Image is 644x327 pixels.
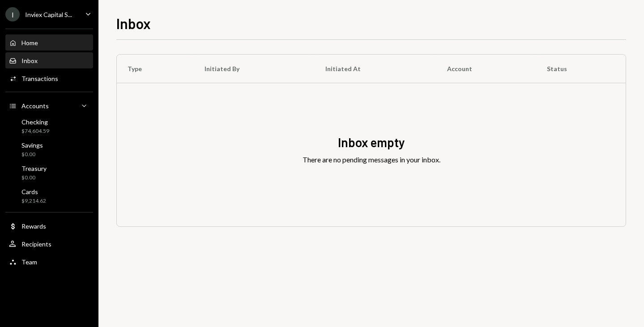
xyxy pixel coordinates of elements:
div: $0.00 [21,174,47,182]
div: There are no pending messages in your inbox. [303,154,440,165]
a: Savings$0.00 [5,139,93,160]
th: Initiated At [315,55,436,83]
h1: Inbox [116,14,151,32]
div: Inbox [21,57,38,64]
div: $0.00 [21,151,43,158]
div: $74,604.59 [21,127,49,135]
th: Type [117,55,194,83]
div: Savings [21,141,43,149]
div: Accounts [21,102,49,110]
th: Initiated By [194,55,315,83]
div: Cards [21,188,46,195]
a: Inbox [5,52,93,68]
div: Team [21,258,37,266]
div: Inbox empty [338,134,405,151]
div: I [5,7,20,21]
div: $9,214.62 [21,197,46,205]
a: Team [5,254,93,270]
a: Accounts [5,98,93,114]
a: Recipients [5,236,93,252]
div: Recipients [21,240,51,248]
div: Treasury [21,165,47,172]
th: Status [536,55,626,83]
a: Home [5,34,93,51]
a: Transactions [5,70,93,86]
div: Rewards [21,222,46,230]
th: Account [436,55,536,83]
a: Cards$9,214.62 [5,185,93,207]
div: Transactions [21,75,58,82]
a: Checking$74,604.59 [5,115,93,137]
div: Home [21,39,38,47]
div: Checking [21,118,49,126]
a: Treasury$0.00 [5,162,93,183]
a: Rewards [5,218,93,234]
div: Inviex Capital S... [25,11,72,18]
